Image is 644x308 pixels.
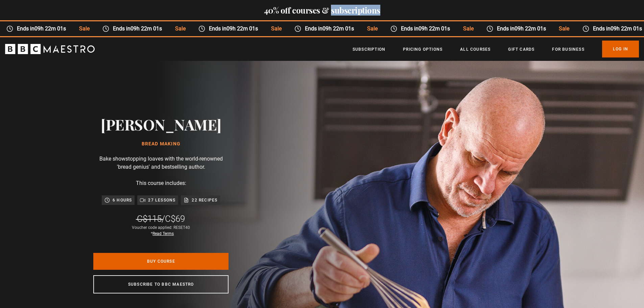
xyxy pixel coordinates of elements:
[137,213,185,224] div: /
[56,25,79,33] span: Sale
[536,25,559,33] span: Sale
[101,116,221,133] h2: [PERSON_NAME]
[285,25,344,33] span: Ends in
[132,224,190,237] div: Voucher code applied: RESET40
[440,25,463,33] span: Sale
[552,46,584,53] a: For business
[353,46,385,53] a: Subscription
[498,25,530,32] time: 09h 22m 01s
[353,41,639,57] nav: Primary
[508,46,534,53] a: Gift Cards
[93,25,152,33] span: Ends in
[210,25,242,32] time: 09h 22m 01s
[165,214,185,224] span: C$69
[344,25,367,33] span: Sale
[18,25,50,32] time: 09h 22m 01s
[602,41,639,57] a: Log In
[189,25,248,33] span: Ends in
[137,214,162,224] span: C$115
[93,155,229,171] p: Bake showstopping loaves with the world-renowned 'bread genius' and bestselling author.
[148,197,175,204] p: 27 lessons
[113,197,132,204] p: 6 hours
[136,179,186,187] p: This course includes:
[152,231,174,236] a: Read Terms
[248,25,271,33] span: Sale
[192,197,217,204] p: 22 recipes
[306,25,338,32] time: 09h 22m 01s
[93,253,229,270] a: Buy Course
[594,25,626,32] time: 09h 22m 01s
[403,46,443,53] a: Pricing Options
[93,275,229,293] a: Subscribe to BBC Maestro
[402,25,434,32] time: 09h 22m 01s
[460,46,491,53] a: All Courses
[101,141,221,147] h1: Bread Making
[381,25,440,33] span: Ends in
[5,44,95,54] svg: BBC Maestro
[152,25,175,33] span: Sale
[114,25,146,32] time: 09h 22m 01s
[477,25,536,33] span: Ends in
[573,25,632,33] span: Ends in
